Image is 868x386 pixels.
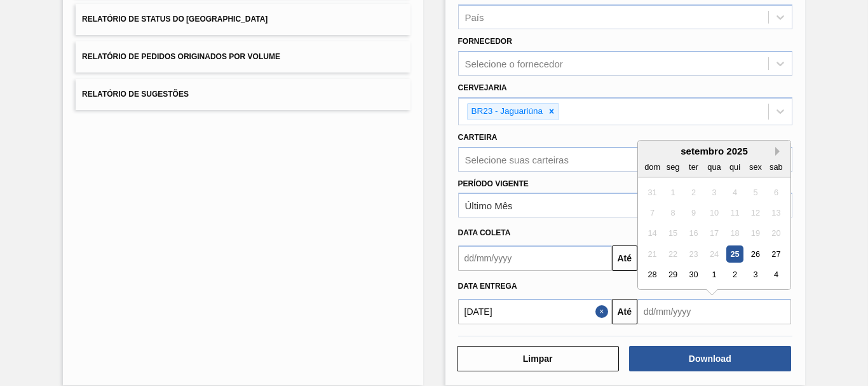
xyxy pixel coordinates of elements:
div: Not available domingo, 14 de setembro de 2025 [644,225,661,242]
button: Limpar [457,346,619,371]
div: Not available segunda-feira, 22 de setembro de 2025 [664,245,681,263]
span: Relatório de Sugestões [82,90,189,99]
div: Choose terça-feira, 30 de setembro de 2025 [685,266,702,284]
div: Not available sábado, 20 de setembro de 2025 [768,225,785,242]
div: Not available quinta-feira, 18 de setembro de 2025 [726,225,743,242]
div: Choose quinta-feira, 25 de setembro de 2025 [726,245,743,263]
div: sab [768,158,785,176]
div: Not available quinta-feira, 4 de setembro de 2025 [726,184,743,201]
div: Not available terça-feira, 23 de setembro de 2025 [685,245,702,263]
button: Até [612,299,637,324]
div: Choose quinta-feira, 2 de outubro de 2025 [726,266,743,284]
div: Not available terça-feira, 2 de setembro de 2025 [685,184,702,201]
div: Choose quarta-feira, 1 de outubro de 2025 [705,266,722,284]
div: month 2025-09 [642,182,786,285]
div: País [465,12,484,23]
div: Not available domingo, 31 de agosto de 2025 [644,184,661,201]
div: Choose sexta-feira, 3 de outubro de 2025 [747,266,764,284]
div: BR23 - Jaguariúna [468,104,545,120]
button: Relatório de Sugestões [76,79,410,110]
div: dom [644,158,661,176]
div: Not available quarta-feira, 17 de setembro de 2025 [705,225,722,242]
button: Relatório de Pedidos Originados por Volume [76,41,410,72]
input: dd/mm/yyyy [637,299,791,324]
button: Relatório de Status do [GEOGRAPHIC_DATA] [76,4,410,35]
button: Next Month [775,147,784,156]
span: Relatório de Status do [GEOGRAPHIC_DATA] [82,15,268,24]
label: Carteira [458,133,498,142]
div: seg [664,158,681,176]
div: Not available domingo, 21 de setembro de 2025 [644,245,661,263]
input: dd/mm/yyyy [458,299,612,324]
span: Data entrega [458,282,517,291]
button: Close [595,299,612,324]
div: Choose sábado, 27 de setembro de 2025 [768,245,785,263]
button: Download [629,346,791,371]
span: Data coleta [458,228,511,237]
input: dd/mm/yyyy [458,245,612,271]
div: Selecione suas carteiras [465,154,569,165]
div: Selecione o fornecedor [465,59,563,69]
div: Not available quarta-feira, 24 de setembro de 2025 [705,245,722,263]
div: sex [747,158,764,176]
div: Choose segunda-feira, 29 de setembro de 2025 [664,266,681,284]
div: Choose sexta-feira, 26 de setembro de 2025 [747,245,764,263]
div: ter [685,158,702,176]
button: Até [612,245,637,271]
div: Not available segunda-feira, 15 de setembro de 2025 [664,225,681,242]
div: Not available domingo, 7 de setembro de 2025 [644,204,661,221]
div: Not available sexta-feira, 5 de setembro de 2025 [747,184,764,201]
div: Choose sábado, 4 de outubro de 2025 [768,266,785,284]
div: Not available segunda-feira, 8 de setembro de 2025 [664,204,681,221]
div: Último Mês [465,200,513,211]
div: Not available quarta-feira, 3 de setembro de 2025 [705,184,722,201]
span: Relatório de Pedidos Originados por Volume [82,52,280,61]
div: qua [705,158,722,176]
div: Choose domingo, 28 de setembro de 2025 [644,266,661,284]
div: Not available quinta-feira, 11 de setembro de 2025 [726,204,743,221]
div: Not available sexta-feira, 12 de setembro de 2025 [747,204,764,221]
label: Período Vigente [458,179,529,188]
div: qui [726,158,743,176]
label: Cervejaria [458,83,507,92]
div: Not available terça-feira, 9 de setembro de 2025 [685,204,702,221]
div: Not available sábado, 6 de setembro de 2025 [768,184,785,201]
div: Not available sábado, 13 de setembro de 2025 [768,204,785,221]
label: Fornecedor [458,37,512,46]
div: Not available terça-feira, 16 de setembro de 2025 [685,225,702,242]
div: Not available segunda-feira, 1 de setembro de 2025 [664,184,681,201]
div: Not available sexta-feira, 19 de setembro de 2025 [747,225,764,242]
div: setembro 2025 [638,146,790,156]
div: Not available quarta-feira, 10 de setembro de 2025 [705,204,722,221]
